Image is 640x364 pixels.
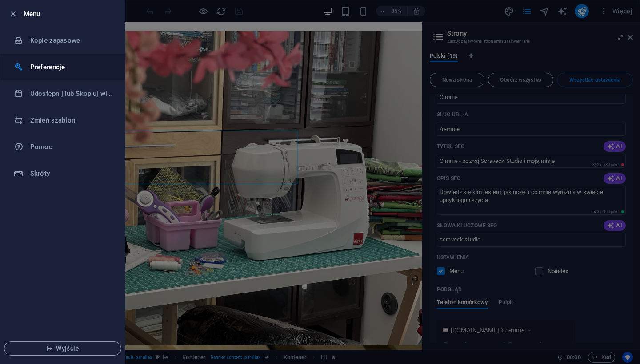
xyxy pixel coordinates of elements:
[0,134,125,160] a: Pomoc
[30,168,112,179] h6: Skróty
[30,142,112,152] h6: Pomoc
[12,345,114,352] span: Wyjście
[30,88,112,99] h6: Udostępnij lub Skopiuj witrynę
[24,8,118,19] h6: Menu
[30,62,112,72] h6: Preferencje
[4,341,121,356] button: Wyjście
[30,35,112,46] h6: Kopie zapasowe
[30,115,112,126] h6: Zmień szablon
